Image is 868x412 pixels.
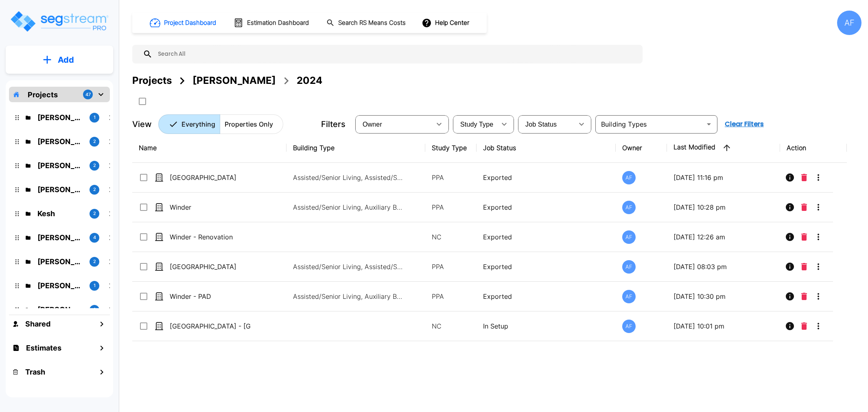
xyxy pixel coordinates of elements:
p: PPA [432,291,470,301]
button: More-Options [810,229,826,245]
p: Michael Heinemann [37,280,83,291]
button: Info [782,288,798,305]
button: Delete [798,259,810,275]
p: 1 [94,114,96,121]
p: Chuny Herzka [37,256,83,267]
p: In Setup [483,321,609,331]
p: [DATE] 10:01 pm [673,321,774,331]
th: Last Modified [667,133,780,163]
div: Select [357,113,431,136]
p: Asher Silverberg [37,304,83,315]
p: PPA [432,173,470,182]
p: PPA [432,202,470,212]
button: Info [782,229,798,245]
div: AF [622,260,636,274]
p: [DATE] 10:28 pm [673,202,774,212]
th: Name [132,133,286,163]
p: [DATE] 10:30 pm [673,291,774,301]
p: Assisted/Senior Living, Auxiliary Building, Assisted/Senior Living Site [293,291,403,301]
button: Delete [798,288,810,305]
button: Delete [798,318,810,334]
input: Building Types [598,118,702,130]
p: Exported [483,173,609,182]
button: Delete [798,199,810,215]
th: Job Status [477,133,615,163]
input: Search All [153,45,638,64]
button: More-Options [810,199,826,215]
p: [DATE] 12:26 am [673,232,774,242]
p: Jay Hershowitz [37,160,83,171]
span: Job Status [525,121,557,128]
p: 2 [93,186,96,193]
p: Assisted/Senior Living, Assisted/Senior Living Site [293,173,403,182]
p: Filters [321,118,345,130]
button: More-Options [810,318,826,334]
p: PPA [432,262,470,272]
p: Kesh [37,208,83,219]
p: Winder - PAD [170,291,251,301]
div: 2024 [297,73,322,88]
button: Open [703,118,715,130]
th: Action [780,133,847,163]
p: 2 [93,210,96,217]
button: Info [782,318,798,334]
img: Logo [9,10,109,33]
div: Select [455,113,496,136]
button: Search RS Means Costs [323,15,410,31]
div: Platform [158,114,283,134]
h1: Estimates [26,342,61,353]
button: Everything [158,114,220,134]
p: Add [58,54,74,66]
div: AF [622,290,636,303]
button: Info [782,199,798,215]
button: Clear Filters [722,116,767,132]
button: Delete [798,169,810,186]
div: [PERSON_NAME] [192,73,276,88]
p: Isaak Markovitz [37,112,83,123]
button: Add [6,48,113,72]
p: Properties Only [225,119,273,129]
p: Winder - Renovation [170,232,251,242]
p: Exported [483,262,609,272]
p: Assisted/Senior Living, Auxiliary Building, Assisted/Senior Living Site [293,202,403,212]
p: Winder [170,202,251,212]
p: 2 [93,258,96,265]
p: Everything [181,119,215,129]
p: Josh Strum [37,232,83,243]
p: [GEOGRAPHIC_DATA] - [GEOGRAPHIC_DATA] [170,321,251,331]
div: AF [837,11,861,35]
p: Exported [483,202,609,212]
p: 2 [93,162,96,169]
div: AF [622,201,636,214]
button: More-Options [810,259,826,275]
p: [GEOGRAPHIC_DATA] [170,173,251,182]
th: Building Type [286,133,425,163]
p: Ari Eisenman [37,184,83,195]
button: SelectAll [134,93,151,110]
p: View [132,118,152,130]
p: Exported [483,232,609,242]
button: Delete [798,229,810,245]
button: Estimation Dashboard [230,14,313,31]
h1: Estimation Dashboard [247,18,309,28]
button: Properties Only [220,114,283,134]
h1: Search RS Means Costs [338,18,406,28]
div: AF [622,320,636,333]
p: NC [432,232,470,242]
p: 2 [93,138,96,145]
button: Project Dashboard [146,14,221,32]
p: 47 [85,91,91,98]
button: Info [782,169,798,186]
p: 1 [94,306,96,313]
p: 4 [93,234,96,241]
p: [DATE] 08:03 pm [673,262,774,272]
th: Study Type [425,133,477,163]
p: 1 [94,282,96,289]
p: Barry Donath [37,136,83,147]
div: AF [622,230,636,244]
span: Study Type [460,121,493,128]
h1: Trash [25,366,45,377]
h1: Project Dashboard [164,18,216,28]
div: Select [520,113,573,136]
button: More-Options [810,288,826,305]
